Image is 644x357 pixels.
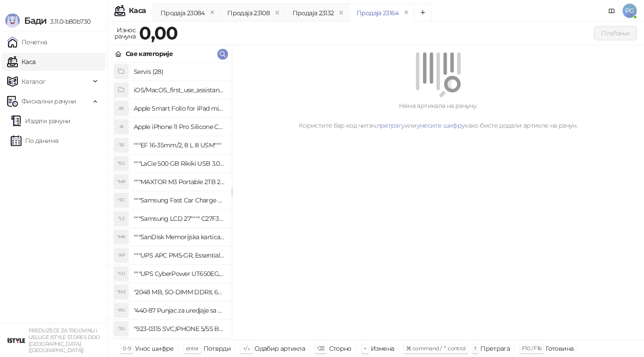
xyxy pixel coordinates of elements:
[134,267,225,281] h4: """UPS CyberPower UT650EG, 650VA/360W , line-int., s_uko, desktop"""
[24,15,47,26] span: Бади
[114,175,128,189] div: "MP
[186,345,199,352] span: enter
[243,345,250,352] span: ↑/↓
[29,327,100,353] small: PREDUZEĆE ZA TRGOVINU I USLUGE ISTYLE STORES DOO [GEOGRAPHIC_DATA] ([GEOGRAPHIC_DATA])
[605,4,619,18] a: Документација
[139,22,178,44] strong: 0,00
[134,322,225,336] h4: "923-0315 SVC,IPHONE 5/5S BATTERY REMOVAL TRAY Držač za iPhone sa kojim se otvara display
[134,101,225,116] h4: Apple Smart Folio for iPad mini (A17 Pro) - Sage
[546,343,573,354] div: Готовина
[7,53,35,71] a: Каса
[317,345,324,352] span: ⌫
[114,322,128,336] div: "S5
[134,285,225,299] h4: "2048 MB, SO-DIMM DDRII, 667 MHz, Napajanje 1,8 0,1 V, Latencija CL5"
[227,8,270,18] div: Продаја 23108
[7,33,47,51] a: Почетна
[134,211,225,226] h4: """Samsung LCD 27"""" C27F390FHUXEN"""
[292,8,334,18] div: Продаја 23132
[114,156,128,171] div: "5G
[414,4,432,22] button: Add tab
[7,331,25,349] img: 64x64-companyLogo-77b92cf4-9946-4f36-9751-bf7bb5fd2c7d.png
[114,267,128,281] div: "CU
[134,175,225,189] h4: """MAXTOR M3 Portable 2TB 2.5"""" crni eksterni hard disk HX-M201TCB/GM"""
[203,343,231,354] div: Потврди
[371,343,394,354] div: Измена
[11,112,71,130] a: Издати рачуни
[401,9,412,17] button: remove
[134,303,225,318] h4: "440-87 Punjac za uredjaje sa micro USB portom 4/1, Stand."
[335,9,347,17] button: remove
[356,8,399,18] div: Продаја 23164
[207,9,218,17] button: remove
[11,132,58,150] a: По данима
[522,345,541,352] span: F10 / F16
[594,26,637,40] button: Плаћање
[21,73,46,90] span: Каталог
[480,343,510,354] div: Претрага
[329,343,352,354] div: Сторно
[114,120,128,134] div: AI
[123,345,131,352] span: 0-9
[126,49,173,59] div: Све категорије
[134,138,225,152] h4: """EF 16-35mm/2, 8 L III USM"""
[134,120,225,134] h4: Apple iPhone 11 Pro Silicone Case - Black
[114,193,128,207] div: "FC
[47,17,90,26] span: 3.11.0-b80b730
[114,248,128,262] div: "AP
[108,63,232,340] div: grid
[134,83,225,97] h4: iOS/MacOS_first_use_assistance (4)
[129,7,146,14] div: Каса
[377,121,405,129] a: претрагу
[271,9,283,17] button: remove
[21,92,76,110] span: Фискални рачуни
[114,285,128,299] div: "MS
[134,193,225,207] h4: """Samsung Fast Car Charge Adapter, brzi auto punja_, boja crna"""
[114,230,128,244] div: "MK
[114,211,128,226] div: "L2
[114,138,128,152] div: "18
[623,4,637,18] span: PG
[134,65,225,79] h4: Servis (28)
[5,13,20,28] img: Logo
[134,156,225,171] h4: """LaCie 500 GB Rikiki USB 3.0 / Ultra Compact & Resistant aluminum / USB 3.0 / 2.5"""""""
[135,343,174,354] div: Унос шифре
[417,121,465,129] a: унесите шифру
[254,343,305,354] div: Одабир артикла
[113,24,137,42] div: Износ рачуна
[134,230,225,244] h4: """SanDisk Memorijska kartica 256GB microSDXC sa SD adapterom SDSQXA1-256G-GN6MA - Extreme PLUS, ...
[364,345,366,352] span: +
[134,248,225,262] h4: """UPS APC PM5-GR, Essential Surge Arrest,5 utic_nica"""
[243,101,633,130] div: Нема артикала на рачуну. Користите бар код читач, или како бисте додали артикле на рачун.
[114,303,128,318] div: "PU
[475,345,476,352] span: f
[406,345,466,352] span: ⌘ command / ⌃ control
[161,8,205,18] div: Продаја 23084
[114,101,128,116] div: AS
